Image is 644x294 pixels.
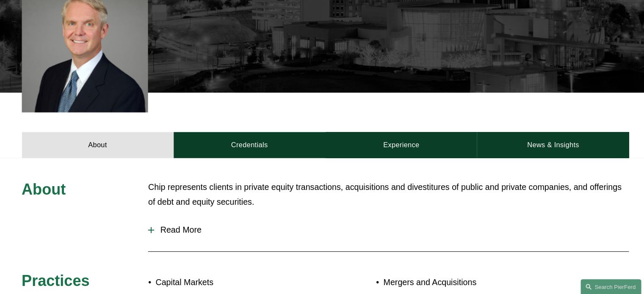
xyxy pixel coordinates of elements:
span: About [26,183,69,200]
a: Credentials [174,136,322,161]
span: Read More [155,227,618,236]
a: Search this site [571,279,630,294]
a: News & Insights [470,136,618,161]
p: Capital Markets [156,275,322,290]
a: About [26,136,174,161]
button: Read More [149,220,618,242]
p: Mergers and Acquisitions [379,275,569,290]
p: Chip represents clients in private equity transactions, acquisitions and divestitures of public a... [149,182,618,212]
span: Practices [26,272,92,289]
a: Experience [322,136,470,161]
